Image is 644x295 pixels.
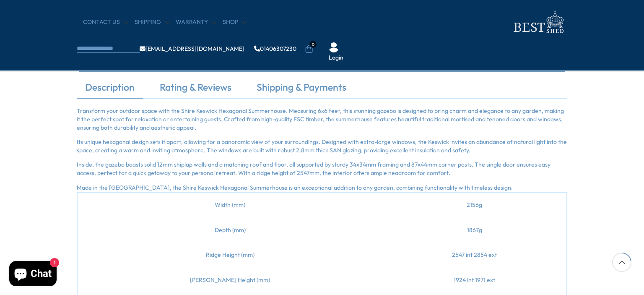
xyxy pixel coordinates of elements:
[140,46,244,52] a: [EMAIL_ADDRESS][DOMAIN_NAME]
[509,8,567,36] img: logo
[135,18,169,26] a: Shipping
[77,81,143,98] a: Description
[309,41,317,48] span: 0
[382,218,567,243] td: 1867g
[77,184,567,192] p: Made in the [GEOGRAPHIC_DATA], the Shire Keswick Hexagonal Summerhouse is an exceptional addition...
[223,18,247,26] a: Shop
[77,243,382,268] td: Ridge Height (mm)
[77,161,567,177] p: Inside, the gazebo boasts solid 12mm shiplap walls and a matching roof and floor, all supported b...
[382,243,567,268] td: 2547 int 2854 ext
[382,268,567,293] td: 1924 int 1971 ext
[254,46,296,52] a: 01406307230
[176,18,216,26] a: Warranty
[248,81,355,98] a: Shipping & Payments
[329,54,343,62] a: Login
[83,18,128,26] a: CONTACT US
[77,107,567,132] p: Transform your outdoor space with the Shire Keswick Hexagonal Summerhouse. Measuring 6x6 feet, th...
[151,81,240,98] a: Rating & Reviews
[77,268,382,293] td: [PERSON_NAME] Height (mm)
[7,261,59,288] inbox-online-store-chat: Shopify online store chat
[329,42,339,52] img: User Icon
[382,192,567,218] td: 2156g
[77,192,382,218] td: Width (mm)
[305,45,313,53] a: 0
[77,218,382,243] td: Depth (mm)
[77,138,567,154] p: Its unique hexagonal design sets it apart, allowing for a panoramic view of your surroundings. De...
